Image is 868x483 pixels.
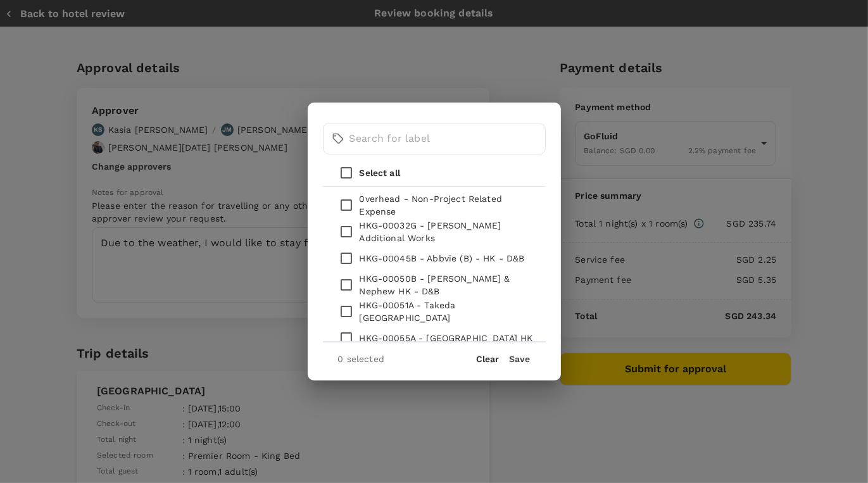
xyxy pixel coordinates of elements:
[360,166,401,179] p: Select all
[477,354,500,364] button: Clear
[360,192,536,218] p: 0verhead - Non-Project Related Expense
[338,353,385,365] p: 0 selected
[360,332,533,344] p: HKG-00055A - [GEOGRAPHIC_DATA] HK
[360,299,536,324] p: HKG-00051A - Takeda [GEOGRAPHIC_DATA]
[349,123,546,154] input: Search for label
[360,219,536,244] p: HKG-00032G - [PERSON_NAME] Additional Works
[360,252,525,265] p: HKG-00045B - Abbvie (B) - HK - D&B
[510,354,531,364] button: Save
[360,272,536,298] p: HKG-00050B - [PERSON_NAME] & Nephew HK - D&B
